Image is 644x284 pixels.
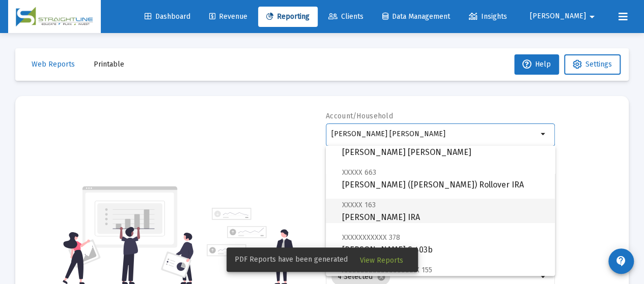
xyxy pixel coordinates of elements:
[328,12,363,21] span: Clients
[342,166,547,191] span: [PERSON_NAME] ([PERSON_NAME]) Rollover IRA
[374,7,458,27] a: Data Management
[342,233,400,242] span: XXXXXXXXXXX 378
[360,256,403,265] span: View Reports
[469,12,507,21] span: Insights
[615,255,627,267] mat-icon: contact_support
[522,60,551,69] span: Help
[326,112,393,120] label: Account/Household
[266,12,310,21] span: Reporting
[145,12,190,21] span: Dashboard
[320,7,372,27] a: Clients
[514,54,559,75] button: Help
[23,54,83,75] button: Web Reports
[94,60,124,69] span: Printable
[538,271,550,283] mat-icon: arrow_drop_down
[342,201,376,209] span: XXXXX 163
[538,128,550,140] mat-icon: arrow_drop_down
[530,12,586,21] span: [PERSON_NAME]
[461,7,515,27] a: Insights
[342,168,376,177] span: XXXXX 663
[518,6,610,26] button: [PERSON_NAME]
[235,255,348,265] span: PDF Reports have been generated
[342,231,547,256] span: [PERSON_NAME] S 403b
[136,7,199,27] a: Dashboard
[331,130,538,138] input: Search or select an account or household
[258,7,318,27] a: Reporting
[342,199,547,224] span: [PERSON_NAME] IRA
[16,7,93,27] img: Dashboard
[564,54,621,75] button: Settings
[86,54,132,75] button: Printable
[586,7,598,27] mat-icon: arrow_drop_down
[209,12,247,21] span: Revenue
[201,7,256,27] a: Revenue
[585,60,612,69] span: Settings
[32,60,75,69] span: Web Reports
[382,12,450,21] span: Data Management
[342,134,547,159] span: [PERSON_NAME] [PERSON_NAME]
